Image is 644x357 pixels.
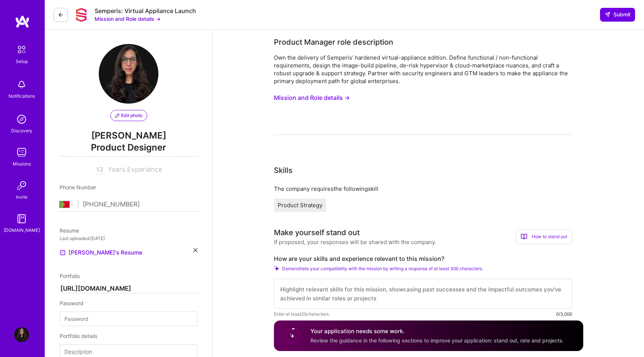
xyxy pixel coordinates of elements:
[16,57,28,65] div: Setup
[58,12,64,18] i: icon LeftArrowDark
[516,229,572,244] div: How to stand out
[193,248,198,252] i: icon Close
[282,266,483,271] span: Demonstrate your compatibility with the mission by writing a response of at least 300 characters.
[60,141,198,157] span: Product Designer
[115,112,142,119] span: Edit photo
[274,91,350,105] button: Mission and Role details →
[60,312,198,326] input: Password
[60,248,142,257] a: [PERSON_NAME]'s Resume
[60,284,198,293] input: http://...
[11,127,32,135] div: Discovery
[521,233,527,240] i: icon BookOpen
[4,226,40,234] div: [DOMAIN_NAME]
[14,42,29,57] img: setup
[60,250,66,256] img: Resume
[95,165,105,174] input: XX
[95,7,196,15] div: Semperis: Virtual Appliance Launch
[60,130,198,141] span: [PERSON_NAME]
[99,44,158,104] img: User Avatar
[274,255,572,263] label: How are your skills and experience relevant to this mission?
[74,7,89,22] img: Company Logo
[60,299,198,307] div: Password
[110,110,147,121] button: Edit photo
[278,202,322,209] span: Product Strategy
[95,15,161,23] button: Mission and Role details →
[556,310,572,318] div: 0/3,000
[274,227,360,238] div: Make yourself stand out
[60,234,198,242] div: Last uploaded: [DATE]
[14,77,29,92] img: bell
[274,266,279,271] i: Check
[108,165,162,173] span: Years Experience
[274,37,393,48] div: Product Manager role description
[16,193,28,201] div: Invite
[274,310,330,318] span: Enter at least 20 characters.
[83,194,198,215] input: +1 (000) 000-0000
[604,12,610,18] i: icon SendLight
[604,11,631,18] span: Submit
[14,145,29,160] img: teamwork
[12,327,31,342] a: User Avatar
[274,238,436,246] div: If proposed, your responses will be shared with the company.
[60,332,198,340] div: Portfolio details
[274,185,572,193] div: The company requires the following skill
[600,8,635,21] button: Submit
[310,337,564,344] span: Review the guidance in the following sections to improve your application: stand out, rate and pr...
[13,160,31,168] div: Missions
[14,112,29,127] img: discovery
[14,178,29,193] img: Invite
[274,165,293,176] div: Skills
[310,327,564,335] h4: Your application needs some work.
[60,273,80,279] span: Portfolio
[60,184,96,190] span: Phone Number
[274,54,572,85] div: Own the delivery of Semperis’ hardened virtual-appliance edition. Define functional / non-functio...
[15,15,30,28] img: logo
[14,211,29,226] img: guide book
[60,227,79,234] span: Resume
[9,92,35,100] div: Notifications
[14,327,29,342] img: User Avatar
[115,113,120,118] i: icon PencilPurple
